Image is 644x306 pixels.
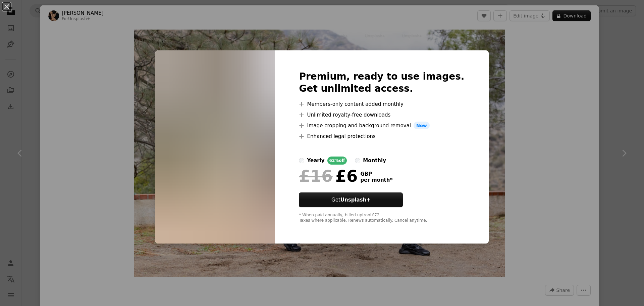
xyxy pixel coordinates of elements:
div: 62% off [327,157,347,165]
div: £6 [299,167,358,185]
div: yearly [307,157,324,165]
input: yearly62%off [299,158,304,163]
div: * When paid annually, billed upfront £72 Taxes where applicable. Renews automatically. Cancel any... [299,213,464,223]
span: per month * [360,177,392,183]
button: GetUnsplash+ [299,192,403,207]
li: Image cropping and background removal [299,122,464,130]
li: Enhanced legal protections [299,132,464,140]
span: New [414,122,430,130]
span: £16 [299,167,332,185]
strong: Unsplash+ [340,197,371,203]
input: monthly [355,158,360,163]
span: GBP [360,171,392,177]
li: Members-only content added monthly [299,100,464,108]
div: monthly [363,157,386,165]
img: premium_photo-1672784161618-7baf1b52bed2 [155,50,275,244]
li: Unlimited royalty-free downloads [299,111,464,119]
h2: Premium, ready to use images. Get unlimited access. [299,71,464,95]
